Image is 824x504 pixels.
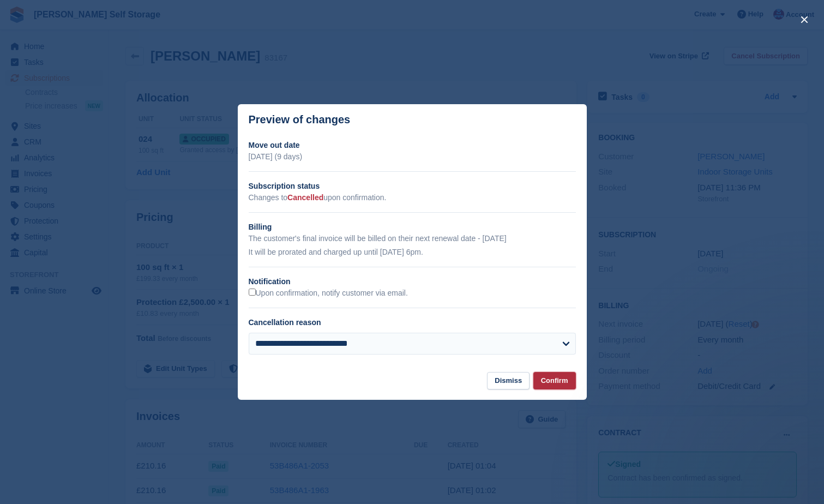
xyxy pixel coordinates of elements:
button: Dismiss [487,372,530,390]
h2: Billing [249,221,576,233]
p: It will be prorated and charged up until [DATE] 6pm. [249,247,576,258]
button: close [796,11,813,28]
h2: Notification [249,276,576,287]
p: The customer's final invoice will be billed on their next renewal date - [DATE] [249,233,576,244]
input: Upon confirmation, notify customer via email. [249,289,256,296]
h2: Move out date [249,140,576,151]
p: [DATE] (9 days) [249,151,576,163]
label: Cancellation reason [249,318,321,327]
span: Cancelled [287,193,323,202]
p: Preview of changes [249,113,351,126]
h2: Subscription status [249,181,576,192]
label: Upon confirmation, notify customer via email. [249,289,408,298]
p: Changes to upon confirmation. [249,192,576,203]
button: Confirm [533,372,576,390]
